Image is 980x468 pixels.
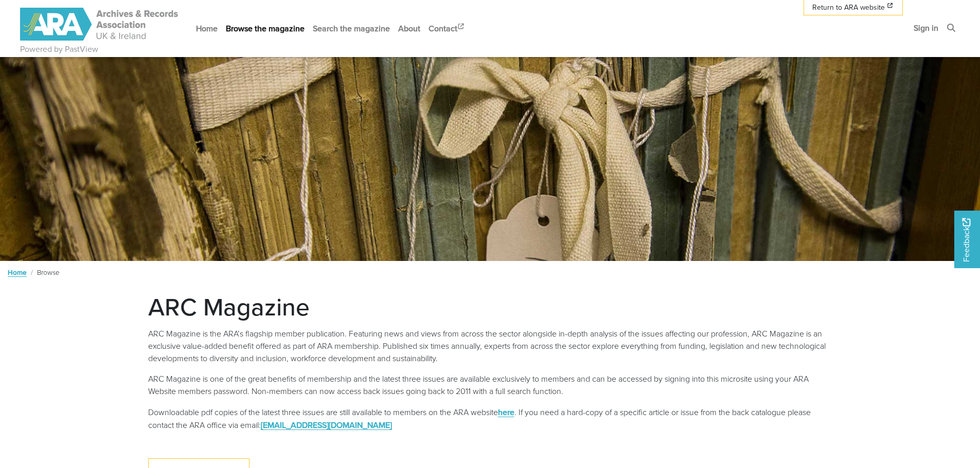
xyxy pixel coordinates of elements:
[954,211,980,268] a: Would you like to provide feedback?
[960,218,973,261] span: Feedback
[20,43,98,55] a: Powered by PastView
[261,419,392,430] a: [EMAIL_ADDRESS][DOMAIN_NAME]
[148,373,832,398] p: ARC Magazine is one of the great benefits of membership and the latest three issues are available...
[812,2,885,13] span: Return to ARA website
[37,267,60,277] span: Browse
[309,15,394,42] a: Search the magazine
[192,15,222,42] a: Home
[20,8,180,41] img: ARA - ARC Magazine | Powered by PastView
[148,328,832,365] p: ARC Magazine is the ARA’s flagship member publication. Featuring news and views from across the s...
[8,267,27,277] a: Home
[20,2,180,47] a: ARA - ARC Magazine | Powered by PastView logo
[498,406,514,418] a: here
[148,406,832,432] p: Downloadable pdf copies of the latest three issues are still available to members on the ARA webs...
[148,292,832,322] h1: ARC Magazine
[910,14,942,42] a: Sign in
[222,15,309,42] a: Browse the magazine
[394,15,424,42] a: About
[424,15,470,42] a: Contact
